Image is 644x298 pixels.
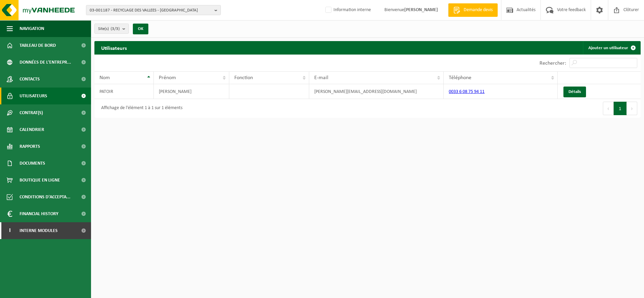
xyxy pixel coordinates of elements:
span: 03-001187 - RECYCLAGE DES VALLEES - [GEOGRAPHIC_DATA] [90,5,212,15]
a: 0033 6 08 75 94 11 [449,89,485,94]
span: Rapports [20,138,40,155]
span: Contacts [20,71,40,88]
span: Données de l'entrepr... [20,54,71,71]
span: Site(s) [98,24,120,34]
label: Information interne [324,5,371,15]
a: Détails [563,87,586,97]
button: Next [627,102,637,115]
span: Demande devis [462,7,494,13]
span: Interne modules [20,222,58,239]
td: [PERSON_NAME] [154,84,229,99]
span: Fonction [234,75,253,80]
h2: Utilisateurs [94,41,134,54]
a: Ajouter un utilisateur [583,41,640,55]
div: Affichage de l'élément 1 à 1 sur 1 éléments [98,102,182,114]
span: Utilisateurs [20,88,47,104]
span: Boutique en ligne [20,172,60,189]
a: Demande devis [448,3,498,17]
span: Contrat(s) [20,104,43,121]
span: I [7,222,13,239]
button: OK [133,24,148,34]
label: Rechercher: [539,61,566,66]
span: Calendrier [20,121,44,138]
td: [PERSON_NAME][EMAIL_ADDRESS][DOMAIN_NAME] [309,84,444,99]
button: Site(s)(3/3) [94,24,129,34]
span: Navigation [20,20,44,37]
button: 1 [614,102,627,115]
span: Conditions d'accepta... [20,189,70,205]
span: Documents [20,155,45,172]
span: Nom [99,75,110,80]
span: E-mail [314,75,328,80]
span: Prénom [159,75,176,80]
button: 03-001187 - RECYCLAGE DES VALLEES - [GEOGRAPHIC_DATA] [86,5,221,15]
span: Financial History [20,205,58,222]
td: PATOIR [94,84,154,99]
span: Tableau de bord [20,37,56,54]
count: (3/3) [111,27,120,31]
button: Previous [603,102,614,115]
strong: [PERSON_NAME] [404,7,438,12]
span: Téléphone [449,75,471,80]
